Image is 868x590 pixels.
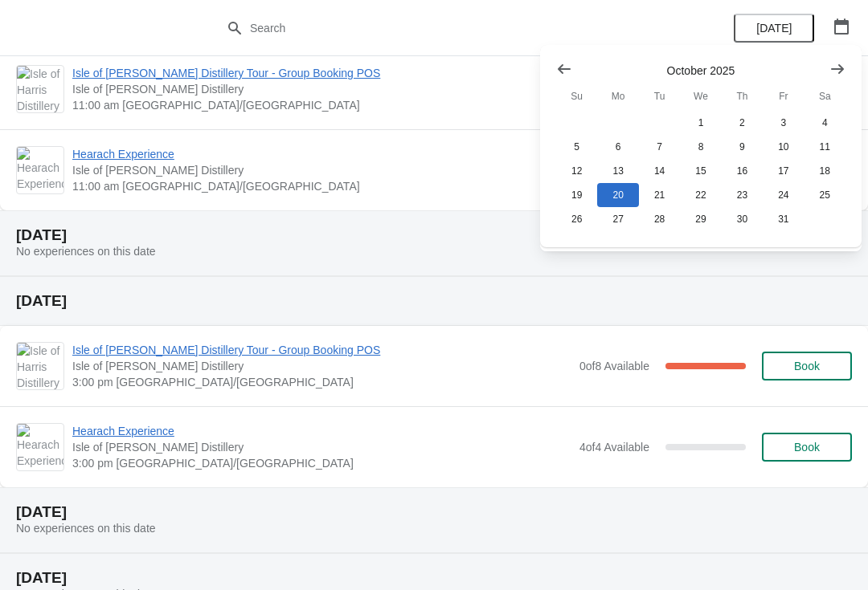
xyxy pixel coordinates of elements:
[680,207,721,231] button: Wednesday October 29 2025
[680,183,721,207] button: Wednesday October 22 2025
[72,178,571,194] span: 11:00 am [GEOGRAPHIC_DATA]/[GEOGRAPHIC_DATA]
[556,159,597,183] button: Sunday October 12 2025
[722,135,763,159] button: Thursday October 9 2025
[639,159,680,183] button: Tuesday October 14 2025
[756,22,792,35] span: [DATE]
[722,82,763,111] th: Thursday
[762,352,852,380] button: Book
[680,135,721,159] button: Wednesday October 8 2025
[639,183,680,207] button: Tuesday October 21 2025
[639,82,680,111] th: Tuesday
[556,183,597,207] button: Sunday October 19 2025
[805,82,845,111] th: Saturday
[722,207,763,231] button: Thursday October 30 2025
[72,358,571,374] span: Isle of [PERSON_NAME] Distillery
[762,433,852,462] button: Book
[16,570,852,586] h2: [DATE]
[722,111,763,135] button: Thursday October 2 2025
[597,207,638,231] button: Monday October 27 2025
[763,183,804,207] button: Friday October 24 2025
[556,207,597,231] button: Sunday October 26 2025
[72,65,571,81] span: Isle of [PERSON_NAME] Distillery Tour - Group Booking POS
[597,159,638,183] button: Monday October 13 2025
[680,82,721,111] th: Wednesday
[579,441,649,454] span: 4 of 4 Available
[639,135,680,159] button: Tuesday October 7 2025
[72,97,571,113] span: 11:00 am [GEOGRAPHIC_DATA]/[GEOGRAPHIC_DATA]
[597,183,638,207] button: Monday October 20 2025
[680,111,721,135] button: Wednesday October 1 2025
[16,522,156,535] span: No experiences on this date
[550,55,579,83] button: Show previous month, September 2025
[763,111,804,135] button: Friday October 3 2025
[72,81,571,97] span: Isle of [PERSON_NAME] Distillery
[16,293,852,309] h2: [DATE]
[17,424,63,470] img: Hearach Experience | Isle of Harris Distillery | 3:00 pm Europe/London
[72,439,571,455] span: Isle of [PERSON_NAME] Distillery
[556,135,597,159] button: Sunday October 5 2025
[763,135,804,159] button: Friday October 10 2025
[249,14,651,43] input: Search
[556,82,597,111] th: Sunday
[597,82,638,111] th: Monday
[763,159,804,183] button: Friday October 17 2025
[805,183,845,207] button: Saturday October 25 2025
[16,245,156,258] span: No experiences on this date
[734,14,814,43] button: [DATE]
[72,342,571,358] span: Isle of [PERSON_NAME] Distillery Tour - Group Booking POS
[16,504,852,520] h2: [DATE]
[17,147,63,193] img: Hearach Experience | Isle of Harris Distillery | 11:00 am Europe/London
[72,423,571,439] span: Hearach Experience
[722,159,763,183] button: Thursday October 16 2025
[680,159,721,183] button: Wednesday October 15 2025
[72,374,571,390] span: 3:00 pm [GEOGRAPHIC_DATA]/[GEOGRAPHIC_DATA]
[17,343,63,389] img: Isle of Harris Distillery Tour - Group Booking POS | Isle of Harris Distillery | 3:00 pm Europe/L...
[794,360,820,372] span: Book
[805,135,845,159] button: Saturday October 11 2025
[16,227,852,243] h2: [DATE]
[794,441,820,454] span: Book
[823,55,852,83] button: Show next month, November 2025
[722,183,763,207] button: Thursday October 23 2025
[72,162,571,178] span: Isle of [PERSON_NAME] Distillery
[763,82,804,111] th: Friday
[805,159,845,183] button: Saturday October 18 2025
[72,455,571,471] span: 3:00 pm [GEOGRAPHIC_DATA]/[GEOGRAPHIC_DATA]
[639,207,680,231] button: Tuesday October 28 2025
[72,146,571,162] span: Hearach Experience
[763,207,804,231] button: Friday October 31 2025
[579,360,649,372] span: 0 of 8 Available
[805,111,845,135] button: Saturday October 4 2025
[17,66,63,112] img: Isle of Harris Distillery Tour - Group Booking POS | Isle of Harris Distillery | 11:00 am Europe/...
[597,135,638,159] button: Monday October 6 2025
